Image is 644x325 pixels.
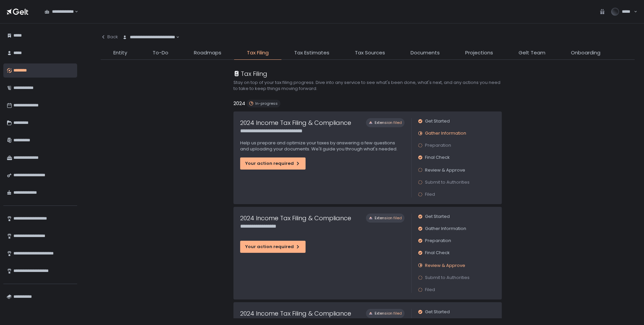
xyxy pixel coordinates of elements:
button: Back [101,30,118,44]
span: Documents [411,49,440,57]
span: Final Check [425,154,450,160]
span: Get Started [425,309,450,315]
span: Filed [425,287,435,293]
h1: 2024 Income Tax Filing & Compliance [240,118,351,127]
h1: 2024 Income Tax Filing & Compliance [240,214,351,223]
span: Preparation [425,142,451,148]
span: Roadmaps [194,49,221,57]
span: Get Started [425,118,450,124]
button: Your action required [240,241,306,253]
span: Extension filed [375,311,402,316]
p: Help us prepare and optimize your taxes by answering a few questions and uploading your documents... [240,140,405,152]
span: Gather Information [425,226,466,232]
span: Gather Information [425,130,466,136]
span: Tax Filing [247,49,269,57]
div: Your action required [245,244,301,250]
h2: 2024 [233,100,245,107]
span: Tax Sources [355,49,385,57]
span: Submit to Authorities [425,179,470,185]
div: Search for option [40,5,78,19]
span: Entity [113,49,127,57]
h1: 2024 Income Tax Filing & Compliance [240,309,351,318]
span: Get Started [425,214,450,220]
span: Tax Estimates [294,49,329,57]
span: Review & Approve [425,167,465,173]
span: To-Do [153,49,168,57]
span: Onboarding [571,49,600,57]
span: Preparation [425,238,451,244]
div: Back [101,34,118,40]
span: Extension filed [375,120,402,125]
h2: Stay on top of your tax filing progress. Dive into any service to see what's been done, what's ne... [233,80,502,92]
span: Projections [465,49,493,57]
span: Filed [425,191,435,197]
button: Your action required [240,157,306,170]
span: In-progress [255,101,278,106]
div: Your action required [245,160,301,167]
div: Search for option [118,30,179,44]
span: Final Check [425,250,450,256]
span: Review & Approve [425,262,465,269]
span: Submit to Authorities [425,275,470,281]
div: Tax Filing [233,69,267,78]
span: Extension filed [375,216,402,221]
span: Gelt Team [519,49,545,57]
